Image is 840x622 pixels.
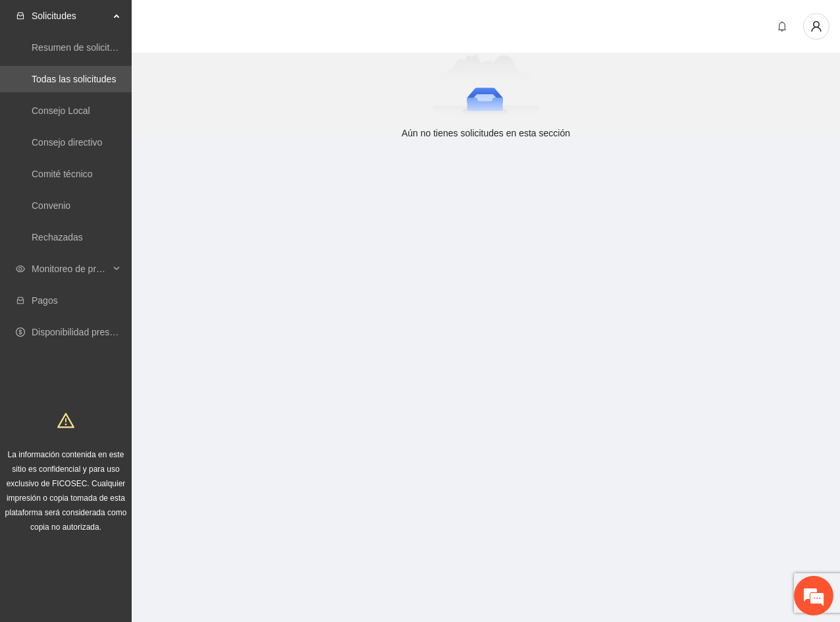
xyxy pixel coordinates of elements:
span: eye [16,264,25,273]
a: Pagos [32,295,58,306]
button: user [803,13,829,40]
span: bell [772,21,792,32]
span: Solicitudes [32,3,109,29]
img: Aún no tienes solicitudes en esta sección [433,55,540,121]
a: Resumen de solicitudes por aprobar [32,42,180,53]
span: user [804,20,829,32]
span: La información contenida en este sitio es confidencial y para uso exclusivo de FICOSEC. Cualquier... [5,450,127,532]
span: Monitoreo de proyectos [32,256,109,282]
div: Aún no tienes solicitudes en esta sección [137,126,835,140]
a: Disponibilidad presupuestal [32,327,144,337]
a: Consejo directivo [32,137,102,148]
a: Todas las solicitudes [32,74,116,84]
span: inbox [16,11,25,20]
a: Convenio [32,200,70,211]
a: Rechazadas [32,232,83,242]
span: warning [57,412,74,429]
a: Consejo Local [32,105,90,116]
a: Comité técnico [32,169,93,179]
button: bell [772,16,793,37]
